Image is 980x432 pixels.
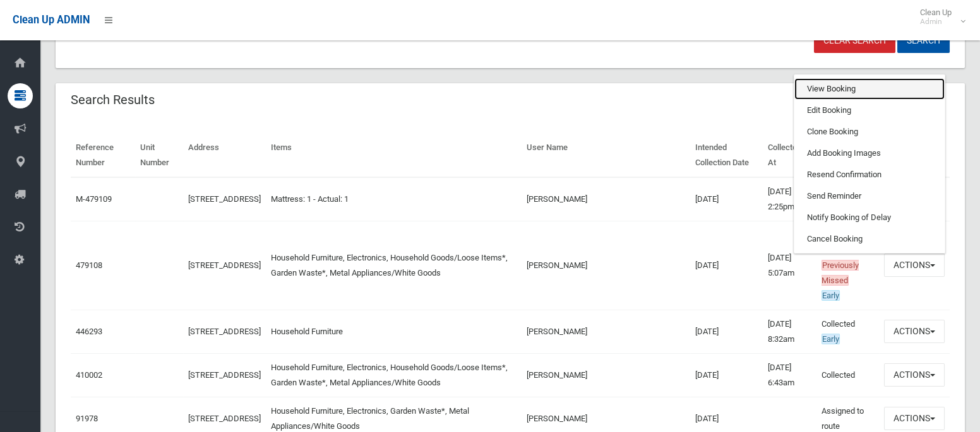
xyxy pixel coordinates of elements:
a: [STREET_ADDRESS] [188,414,261,423]
a: View Booking [794,78,945,100]
th: Items [266,134,522,177]
th: Collected At [763,134,816,177]
th: Intended Collection Date [690,134,763,177]
a: Resend Confirmation [794,164,945,185]
td: Collected [816,353,879,397]
td: [DATE] 6:43am [763,353,816,397]
td: Missed Collection [816,221,879,310]
td: Household Furniture, Electronics, Household Goods/Loose Items*, Garden Waste*, Metal Appliances/W... [266,221,522,310]
td: [DATE] 2:25pm [763,177,816,221]
button: Actions [884,407,945,430]
a: 479108 [76,260,102,270]
td: [DATE] [690,177,763,221]
a: Notify Booking of Delay [794,207,945,228]
td: [DATE] [690,221,763,310]
span: Early [822,290,840,301]
a: Clone Booking [794,121,945,143]
td: Collected [816,310,879,353]
td: [DATE] [690,310,763,353]
a: Edit Booking [794,100,945,121]
td: Household Furniture [266,310,522,353]
button: Actions [884,363,945,387]
a: [STREET_ADDRESS] [188,327,261,336]
a: M-479109 [76,194,112,204]
a: 410002 [76,370,102,380]
button: Actions [884,320,945,343]
th: Unit Number [135,134,183,177]
th: User Name [522,134,690,177]
td: [DATE] 8:32am [763,310,816,353]
a: [STREET_ADDRESS] [188,260,261,270]
td: [DATE] [690,353,763,397]
header: Search Results [56,88,170,112]
td: [DATE] 5:07am [763,221,816,310]
a: Clear Search [814,30,895,53]
td: [PERSON_NAME] [522,177,690,221]
td: [PERSON_NAME] [522,353,690,397]
small: Admin [920,17,952,26]
td: Household Furniture, Electronics, Household Goods/Loose Items*, Garden Waste*, Metal Appliances/W... [266,353,522,397]
a: Send Reminder [794,185,945,207]
button: Search [897,30,950,53]
a: 446293 [76,327,102,336]
td: [PERSON_NAME] [522,221,690,310]
button: Actions [884,254,945,277]
a: Cancel Booking [794,228,945,250]
th: Reference Number [71,134,135,177]
span: Clean Up ADMIN [13,14,90,26]
td: Mattress: 1 - Actual: 1 [266,177,522,221]
th: Address [183,134,266,177]
a: Add Booking Images [794,143,945,164]
span: Early [822,334,840,344]
a: [STREET_ADDRESS] [188,194,261,204]
a: [STREET_ADDRESS] [188,370,261,380]
a: 91978 [76,414,98,423]
td: [PERSON_NAME] [522,310,690,353]
span: Clean Up [914,8,964,26]
span: Previously Missed [822,260,859,286]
